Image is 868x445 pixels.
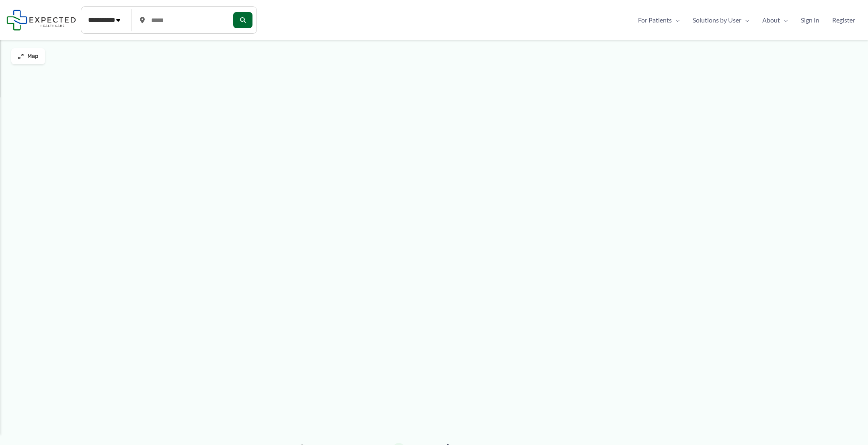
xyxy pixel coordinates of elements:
a: AboutMenu Toggle [756,14,794,26]
span: Register [832,14,855,26]
span: Menu Toggle [672,14,680,26]
span: Menu Toggle [741,14,749,26]
a: Sign In [794,14,826,26]
a: Register [826,14,862,26]
span: About [762,14,780,26]
span: Sign In [801,14,819,26]
span: Solutions by User [693,14,741,26]
img: Expected Healthcare Logo - side, dark font, small [6,10,76,30]
span: Map [27,53,39,60]
a: Solutions by UserMenu Toggle [686,14,756,26]
img: Maximize [18,53,24,59]
span: For Patients [638,14,672,26]
button: Map [11,48,45,64]
a: For PatientsMenu Toggle [632,14,686,26]
span: Menu Toggle [780,14,788,26]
